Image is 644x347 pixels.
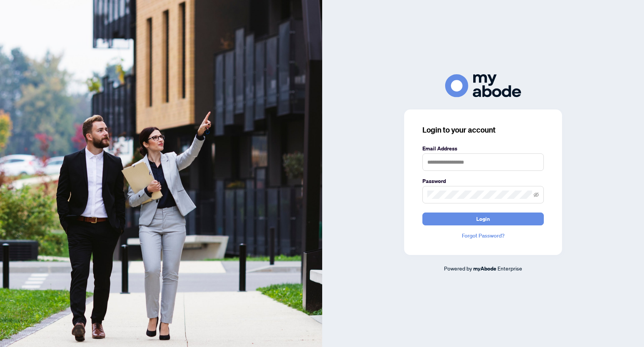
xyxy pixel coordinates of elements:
label: Password [422,177,544,185]
span: Powered by [444,265,472,272]
h3: Login to your account [422,125,544,135]
button: Login [422,213,544,225]
img: ma-logo [445,74,521,97]
span: Login [476,213,490,225]
a: myAbode [473,264,496,273]
a: Forgot Password? [422,231,544,240]
span: eye-invisible [534,192,539,197]
label: Email Address [422,144,544,153]
span: Enterprise [498,265,522,272]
